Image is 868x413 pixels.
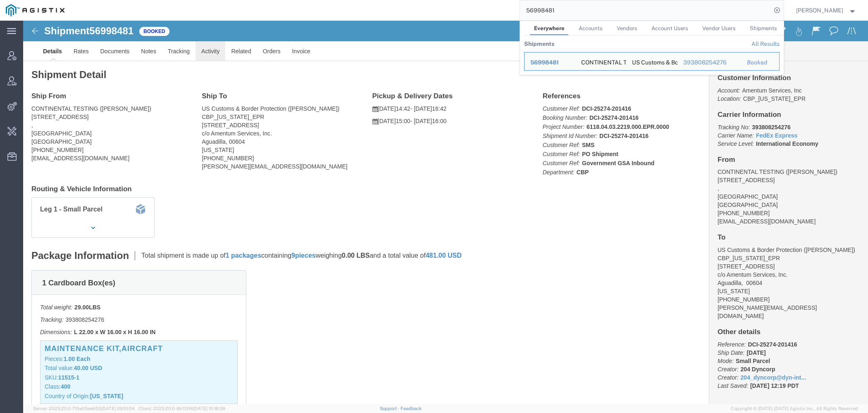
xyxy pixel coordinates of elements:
[702,25,736,31] span: Vendor Users
[401,406,422,411] a: Feedback
[380,406,401,411] a: Support
[751,40,780,47] a: View all shipments found by criterion
[524,36,784,75] table: Search Results
[6,4,64,17] img: logo
[632,52,672,70] div: US Customs & Border Protection
[534,25,565,31] span: Everywhere
[530,58,570,67] div: 56998481
[520,0,771,20] input: Search for shipment number, reference number
[617,25,637,31] span: Vendors
[101,406,135,411] span: [DATE] 09:51:04
[23,21,868,404] iframe: FS Legacy Container
[683,58,735,67] div: 393808254276
[579,25,603,31] span: Accounts
[530,59,559,66] span: 56998481
[524,36,554,52] th: Shipments
[651,25,688,31] span: Account Users
[138,406,225,411] span: Client: 2025.20.0-8b113f4
[750,25,777,31] span: Shipments
[581,52,620,70] div: CONTINENTAL TESTING
[796,6,843,15] span: Kaitlyn Hostetler
[796,5,857,15] button: [PERSON_NAME]
[33,406,135,411] span: Server: 2025.20.0-710e05ee653
[193,406,225,411] span: [DATE] 10:16:38
[731,405,858,412] span: Copyright © [DATE]-[DATE] Agistix Inc., All Rights Reserved
[747,58,773,67] div: Booked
